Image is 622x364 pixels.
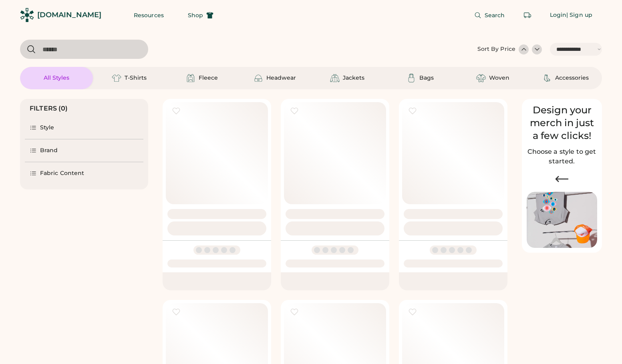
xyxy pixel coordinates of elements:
div: Woven [489,74,509,82]
div: FILTERS (0) [30,104,68,113]
div: Style [40,124,54,132]
h2: Choose a style to get started. [527,147,597,166]
img: Rendered Logo - Screens [20,8,34,22]
img: Accessories Icon [542,73,552,83]
img: Jackets Icon [330,73,340,83]
img: Image of Lisa Congdon Eye Print on T-Shirt and Hat [527,192,597,248]
div: T-Shirts [125,74,147,82]
div: Design your merch in just a few clicks! [527,104,597,142]
img: Bags Icon [407,73,416,83]
img: T-Shirts Icon [112,73,121,83]
img: Woven Icon [476,73,486,83]
div: Brand [40,147,58,155]
img: Fleece Icon [186,73,195,83]
div: Bags [419,74,434,82]
div: Headwear [266,74,296,82]
div: | Sign up [566,11,592,19]
div: Accessories [555,74,589,82]
div: All Styles [44,74,69,82]
div: Jackets [343,74,364,82]
button: Resources [124,7,173,23]
div: Login [550,11,567,19]
img: Headwear Icon [254,73,263,83]
div: Fleece [199,74,218,82]
button: Shop [178,7,223,23]
span: Shop [188,12,203,18]
span: Search [485,12,505,18]
div: Sort By Price [477,45,515,53]
button: Retrieve an order [519,7,535,23]
button: Search [465,7,515,23]
div: Fabric Content [40,169,84,177]
div: [DOMAIN_NAME] [37,10,101,20]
